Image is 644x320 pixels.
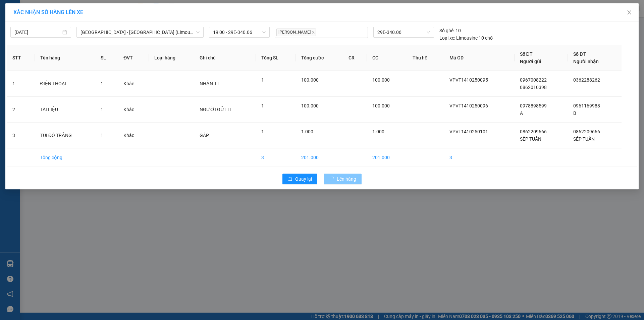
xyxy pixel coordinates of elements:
[261,129,264,134] span: 1
[301,103,319,108] span: 100.000
[444,148,515,167] td: 3
[13,9,83,15] span: XÁC NHẬN SỐ HÀNG LÊN XE
[520,77,547,83] span: 0967008222
[118,45,149,71] th: ĐVT
[101,81,103,86] span: 1
[118,123,149,148] td: Khác
[439,27,461,34] div: 10
[7,45,35,71] th: STT
[35,123,95,148] td: TÚI ĐỒ TRẮNG
[520,129,547,134] span: 0862209666
[449,77,488,83] span: VPVT1410250095
[372,77,390,83] span: 100.000
[200,107,232,112] span: NGƯỜI GỬI TT
[295,175,312,183] span: Quay lại
[407,45,444,71] th: Thu hộ
[520,85,547,90] span: 0862010398
[118,71,149,97] td: Khác
[200,133,209,138] span: GẤP
[35,45,95,71] th: Tên hàng
[35,97,95,123] td: TÀI LIỆU
[194,45,256,71] th: Ghi chú
[372,129,384,134] span: 1.000
[149,45,195,71] th: Loại hàng
[573,51,586,57] span: Số ĐT
[444,45,515,71] th: Mã GD
[95,45,118,71] th: SL
[101,107,103,112] span: 1
[118,97,149,123] td: Khác
[14,29,61,36] input: 14/10/2025
[377,27,430,37] span: 29E-340.06
[573,103,600,108] span: 0961169988
[449,129,488,134] span: VPVT1410250101
[439,34,455,42] span: Loại xe:
[367,148,407,167] td: 201.000
[520,103,547,108] span: 0978898599
[296,148,343,167] td: 201.000
[296,45,343,71] th: Tổng cước
[337,175,356,183] span: Lên hàng
[573,110,576,116] span: B
[520,136,541,142] span: SẾP TUẤN
[324,174,362,184] button: Lên hàng
[35,148,95,167] td: Tổng cộng
[449,103,488,108] span: VPVT1410250096
[367,45,407,71] th: CC
[7,97,35,123] td: 2
[256,148,296,167] td: 3
[301,129,313,134] span: 1.000
[312,31,315,34] span: close
[620,3,639,22] button: Close
[372,103,390,108] span: 100.000
[439,34,493,42] div: Limousine 10 chỗ
[261,77,264,83] span: 1
[573,59,599,64] span: Người nhận
[343,45,367,71] th: CR
[196,30,200,34] span: down
[301,77,319,83] span: 100.000
[573,136,595,142] span: SẾP TUẤN
[7,123,35,148] td: 3
[520,110,523,116] span: A
[200,81,219,86] span: NHẬN TT
[573,129,600,134] span: 0862209666
[573,77,600,83] span: 0362288262
[35,71,95,97] td: ĐIỆN THOẠI
[282,174,317,184] button: rollbackQuay lại
[7,71,35,97] td: 1
[276,29,316,36] span: [PERSON_NAME]
[627,10,632,15] span: close
[213,27,266,37] span: 19:00 - 29E-340.06
[101,133,103,138] span: 1
[288,177,292,182] span: rollback
[329,177,337,181] span: loading
[520,59,541,64] span: Người gửi
[261,103,264,108] span: 1
[439,27,454,34] span: Số ghế:
[520,51,533,57] span: Số ĐT
[256,45,296,71] th: Tổng SL
[80,27,200,37] span: Hà Nội - Lạng Sơn (Limousine)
